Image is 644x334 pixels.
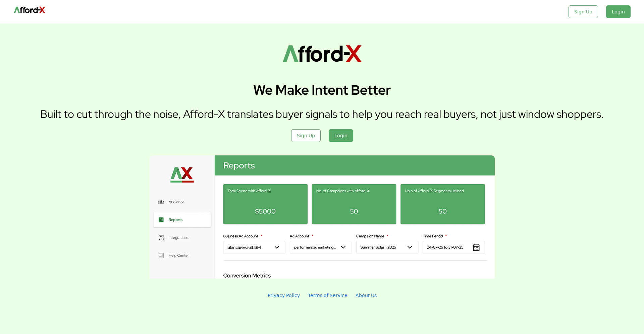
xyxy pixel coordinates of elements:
[569,5,598,18] div: Sign Up
[329,129,353,142] div: Login
[308,292,347,299] a: Terms of Service
[291,129,321,142] div: Sign Up
[606,5,631,18] div: Login
[253,81,391,99] div: We Make Intent Better
[268,292,300,299] a: Privacy Policy
[40,107,604,121] p: Built to cut through the noise, Afford-X translates buyer signals to help you reach real buyers, ...
[356,292,377,299] a: About Us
